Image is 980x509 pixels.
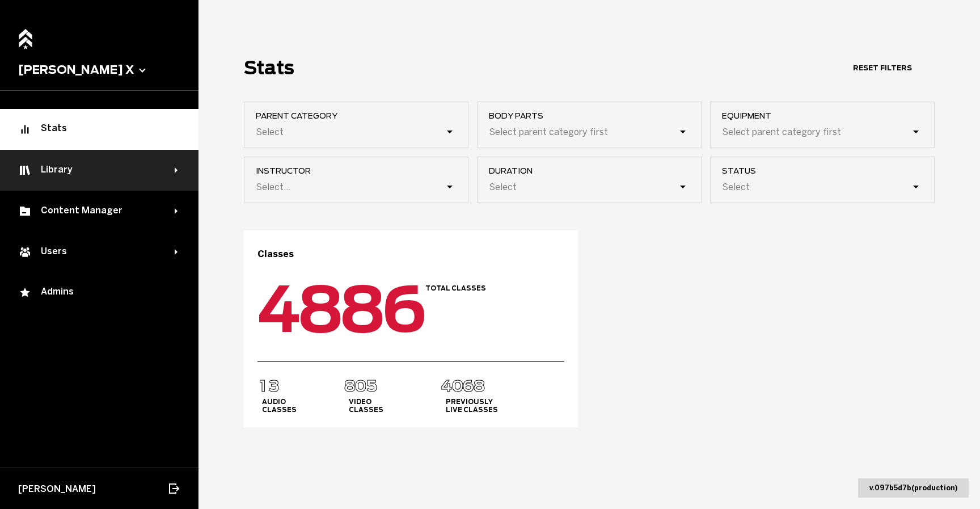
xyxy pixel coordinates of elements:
h4: Total Classes [425,284,486,292]
span: 8 [473,376,485,396]
button: [PERSON_NAME] X [18,63,180,77]
div: Library [18,163,175,177]
span: [PERSON_NAME] [18,483,96,494]
div: Select [722,182,750,192]
h4: Audio Classes [262,398,297,414]
h4: Previously Live Classes [446,398,498,414]
span: 8 [297,272,345,347]
div: Select [489,182,517,192]
span: 8 [339,272,387,347]
div: Stats [18,123,180,136]
span: 1 [257,376,269,396]
span: 6 [462,376,475,396]
span: duration [489,166,701,175]
span: instructor [256,166,468,175]
span: Parent Category [256,111,468,120]
button: Reset Filters [830,58,935,78]
a: Home [15,23,36,47]
span: Equipment [722,111,934,120]
span: 8 [344,376,356,396]
div: Select... [256,182,290,192]
div: v. 097b5d7b ( production ) [858,478,969,498]
span: 4 [255,272,303,347]
div: Users [18,245,175,259]
div: Content Manager [18,204,175,218]
div: Select [256,127,284,137]
span: 3 [268,376,280,396]
span: 0 [354,376,367,396]
span: 6 [381,272,429,347]
span: 5 [365,376,378,396]
span: Body parts [489,111,701,120]
span: 0 [451,376,464,396]
h4: Video Classes [349,398,383,414]
span: Status [722,166,934,175]
h1: Stats [244,57,294,79]
span: 4 [440,376,453,396]
button: Log out [161,476,186,501]
div: Admins [18,286,180,300]
h3: Classes [257,249,564,259]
